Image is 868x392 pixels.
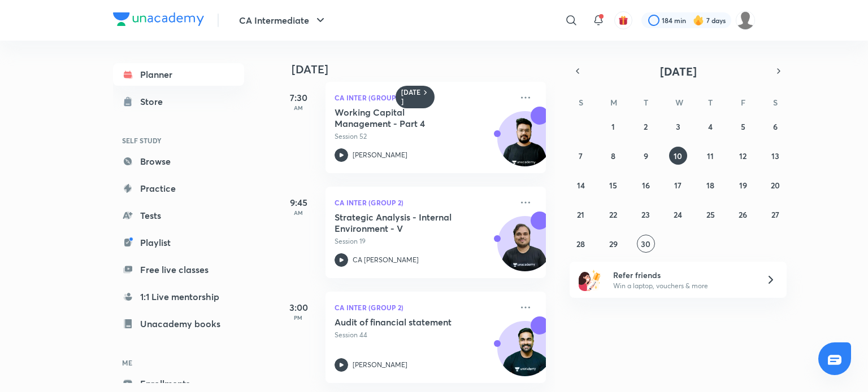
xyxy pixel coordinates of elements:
button: September 29, 2025 [604,235,622,253]
button: September 8, 2025 [604,147,622,165]
abbr: September 17, 2025 [674,180,682,191]
h5: 7:30 [276,91,321,104]
button: September 1, 2025 [604,117,622,135]
abbr: September 27, 2025 [771,209,779,220]
abbr: September 13, 2025 [771,151,779,161]
button: September 10, 2025 [669,147,687,165]
p: CA Inter (Group 2) [335,301,512,314]
abbr: September 28, 2025 [576,239,585,249]
abbr: September 3, 2025 [676,121,680,132]
abbr: September 26, 2025 [739,209,747,220]
abbr: Saturday [773,97,778,108]
p: [PERSON_NAME] [353,360,407,370]
abbr: September 29, 2025 [609,239,618,249]
abbr: September 8, 2025 [611,151,615,161]
abbr: September 19, 2025 [739,180,747,191]
button: September 16, 2025 [637,176,655,194]
a: Unacademy books [113,312,244,335]
button: September 27, 2025 [766,205,784,223]
p: Session 19 [335,236,512,246]
abbr: Friday [741,97,745,108]
a: Tests [113,204,244,227]
abbr: September 14, 2025 [577,180,585,191]
button: September 15, 2025 [604,176,622,194]
p: [PERSON_NAME] [353,150,407,160]
abbr: September 11, 2025 [707,151,714,161]
h6: Refer friends [613,269,752,281]
p: CA Inter (Group 2) [335,196,512,209]
button: September 21, 2025 [572,205,590,223]
button: September 17, 2025 [669,176,687,194]
abbr: September 5, 2025 [741,121,745,132]
p: AM [276,209,321,216]
img: referral [579,268,601,291]
button: September 26, 2025 [734,205,752,223]
img: Avatar [498,327,552,381]
button: September 24, 2025 [669,205,687,223]
h4: [DATE] [292,63,557,76]
button: September 13, 2025 [766,147,784,165]
h5: Strategic Analysis - Internal Environment - V [335,212,475,234]
abbr: September 25, 2025 [706,209,715,220]
h6: [DATE] [401,88,421,106]
abbr: September 23, 2025 [641,209,650,220]
button: September 20, 2025 [766,176,784,194]
abbr: September 6, 2025 [773,121,778,132]
button: September 5, 2025 [734,117,752,135]
a: Store [113,90,244,113]
h6: SELF STUDY [113,131,244,150]
button: [DATE] [585,63,771,79]
img: Company Logo [113,12,204,26]
abbr: September 12, 2025 [739,151,747,161]
abbr: Sunday [579,97,583,108]
a: Browse [113,150,244,173]
button: September 18, 2025 [701,176,719,194]
a: Practice [113,177,244,200]
a: Playlist [113,231,244,254]
abbr: September 15, 2025 [609,180,617,191]
span: [DATE] [660,64,697,79]
abbr: September 20, 2025 [771,180,780,191]
p: CA Inter (Group 2) [335,91,512,104]
abbr: September 4, 2025 [708,121,713,132]
abbr: September 2, 2025 [644,121,648,132]
button: September 12, 2025 [734,147,752,165]
button: September 7, 2025 [572,147,590,165]
p: Session 44 [335,330,512,340]
a: Company Logo [113,12,204,29]
h5: 3:00 [276,301,321,314]
p: CA [PERSON_NAME] [353,255,419,265]
button: September 14, 2025 [572,176,590,194]
abbr: September 22, 2025 [609,209,617,220]
button: September 19, 2025 [734,176,752,194]
a: 1:1 Live mentorship [113,285,244,308]
button: September 2, 2025 [637,117,655,135]
abbr: Monday [610,97,617,108]
abbr: September 16, 2025 [642,180,650,191]
button: September 30, 2025 [637,235,655,253]
button: September 3, 2025 [669,117,687,135]
button: September 4, 2025 [701,117,719,135]
button: September 28, 2025 [572,235,590,253]
p: AM [276,104,321,111]
div: Store [140,95,170,108]
abbr: September 24, 2025 [674,209,682,220]
a: Free live classes [113,258,244,281]
a: Planner [113,63,244,86]
p: PM [276,314,321,321]
h5: Audit of financial statement [335,316,475,328]
button: CA Intermediate [232,9,334,32]
p: Session 52 [335,131,512,142]
button: September 25, 2025 [701,205,719,223]
abbr: September 7, 2025 [579,151,583,161]
abbr: September 18, 2025 [706,180,714,191]
button: September 23, 2025 [637,205,655,223]
abbr: September 9, 2025 [644,151,648,161]
abbr: Tuesday [644,97,648,108]
img: avatar [618,15,628,25]
button: avatar [614,11,632,29]
h6: ME [113,353,244,372]
abbr: Thursday [708,97,713,108]
button: September 9, 2025 [637,147,655,165]
button: September 11, 2025 [701,147,719,165]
